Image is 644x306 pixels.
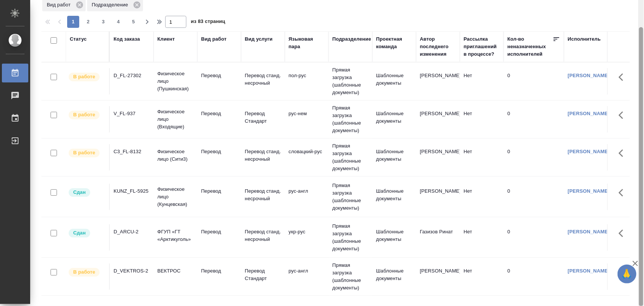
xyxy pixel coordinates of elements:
td: 0 [504,224,564,251]
a: [PERSON_NAME] [568,268,610,274]
p: В работе [73,149,95,157]
td: Прямая загрузка (шаблонные документы) [329,139,372,176]
a: [PERSON_NAME] [568,111,610,116]
div: Вид работ [201,35,227,43]
p: Перевод [201,110,237,117]
p: Перевод [201,187,237,195]
p: Вид работ [47,1,73,9]
p: Перевод [201,267,237,275]
span: 5 [128,18,140,26]
p: Перевод станд. несрочный [245,228,281,243]
p: Физическое лицо (Пушкинская) [157,70,194,93]
td: 0 [504,68,564,94]
a: [PERSON_NAME] [568,73,610,78]
button: 🙏 [618,265,636,283]
td: 0 [504,106,564,132]
span: из 83 страниц [191,17,225,28]
td: Шаблонные документы [372,106,416,132]
td: 0 [504,144,564,171]
td: Прямая загрузка (шаблонные документы) [329,178,372,216]
p: Перевод [201,148,237,155]
button: Здесь прячутся важные кнопки [614,106,632,124]
div: KUNZ_FL-5925 [114,187,150,195]
td: Газизов Ринат [416,224,460,251]
div: Менеджер проверил работу исполнителя, передает ее на следующий этап [68,228,105,238]
p: ФГУП «ГТ «Арктикуголь» [157,228,194,243]
td: Шаблонные документы [372,263,416,290]
td: [PERSON_NAME] [416,106,460,132]
p: Сдан [73,229,86,237]
td: рус-нем [285,106,329,132]
td: укр-рус [285,224,329,251]
td: Прямая загрузка (шаблонные документы) [329,219,372,256]
td: Шаблонные документы [372,68,416,94]
p: Физическое лицо (Входящие) [157,108,194,131]
a: [PERSON_NAME] [568,149,610,154]
div: D_FL-27302 [114,72,150,79]
div: Код заказа [114,35,140,43]
p: ВЕКТРОС [157,267,194,275]
span: 2 [82,18,94,26]
div: D_VEKTROS-2 [114,267,150,275]
div: Проектная команда [376,35,412,50]
div: Языковая пара [289,35,325,50]
span: 🙏 [621,266,633,282]
div: V_FL-937 [114,110,150,117]
div: Кол-во неназначенных исполнителей [507,35,553,58]
td: Нет [460,184,504,210]
td: Нет [460,224,504,251]
td: Прямая загрузка (шаблонные документы) [329,258,372,295]
p: Физическое лицо (Сити3) [157,148,194,163]
td: Прямая загрузка (шаблонные документы) [329,62,372,100]
td: рус-англ [285,184,329,210]
button: Здесь прячутся важные кнопки [614,184,632,202]
td: [PERSON_NAME] [416,144,460,171]
button: 2 [82,16,94,28]
div: Исполнитель выполняет работу [68,148,105,158]
div: Исполнитель [568,35,601,43]
div: Исполнитель выполняет работу [68,72,105,82]
p: Перевод станд. несрочный [245,187,281,202]
td: Шаблонные документы [372,224,416,251]
td: пол-рус [285,68,329,94]
button: 5 [128,16,140,28]
td: [PERSON_NAME] [416,263,460,290]
td: Нет [460,106,504,132]
td: словацкий-рус [285,144,329,171]
div: Исполнитель выполняет работу [68,110,105,120]
p: Подразделение [92,1,131,9]
td: Прямая загрузка (шаблонные документы) [329,100,372,138]
p: В работе [73,268,95,276]
p: Перевод Стандарт [245,267,281,282]
p: Физическое лицо (Кунцевская) [157,186,194,208]
p: Перевод станд. несрочный [245,148,281,163]
td: Шаблонные документы [372,184,416,210]
span: 3 [97,18,109,26]
td: Нет [460,144,504,171]
div: Рассылка приглашений в процессе? [464,35,500,58]
td: рус-англ [285,263,329,290]
p: Перевод Стандарт [245,110,281,125]
span: 4 [112,18,124,26]
p: Перевод станд. несрочный [245,72,281,87]
td: [PERSON_NAME] [416,184,460,210]
td: [PERSON_NAME] [416,68,460,94]
div: Исполнитель выполняет работу [68,267,105,277]
button: Здесь прячутся важные кнопки [614,224,632,242]
div: D_ARCU-2 [114,228,150,236]
div: Менеджер проверил работу исполнителя, передает ее на следующий этап [68,187,105,198]
div: Клиент [157,35,175,43]
div: Статус [70,35,87,43]
button: Здесь прячутся важные кнопки [614,144,632,162]
p: В работе [73,111,95,119]
div: Вид услуги [245,35,273,43]
div: Подразделение [332,35,371,43]
button: Здесь прячутся важные кнопки [614,263,632,282]
button: Здесь прячутся важные кнопки [614,68,632,86]
p: Перевод [201,228,237,236]
a: [PERSON_NAME] [568,229,610,234]
p: Перевод [201,72,237,79]
a: [PERSON_NAME] [568,188,610,194]
p: Сдан [73,189,86,196]
td: Нет [460,68,504,94]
